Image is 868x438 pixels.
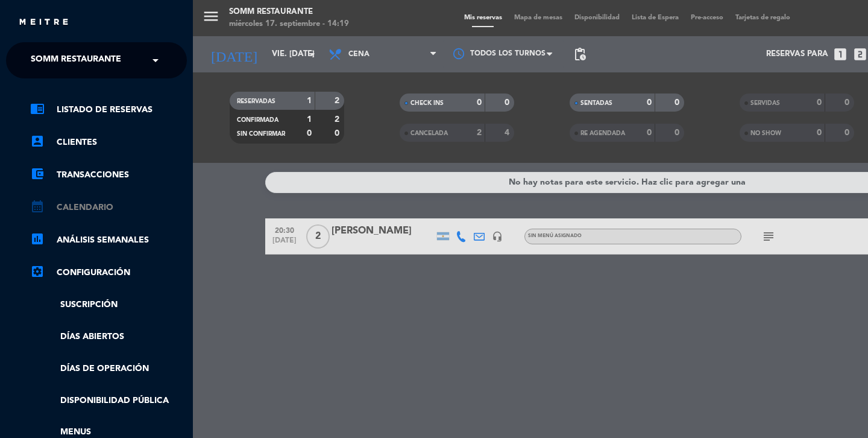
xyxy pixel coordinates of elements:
[30,135,187,150] a: account_boxClientes
[31,48,121,73] span: SOMM Restaurante
[30,233,187,247] a: assessmentANÁLISIS SEMANALES
[30,265,187,280] a: Configuración
[30,199,45,214] i: calendar_month
[30,168,187,182] a: account_balance_walletTransacciones
[30,101,45,116] i: chrome_reader_mode
[30,232,45,246] i: assessment
[18,18,69,27] img: MEITRE
[30,362,187,376] a: Días de Operación
[30,167,45,181] i: account_balance_wallet
[30,298,187,312] a: Suscripción
[30,103,187,117] a: chrome_reader_modeListado de Reservas
[30,394,187,408] a: Disponibilidad pública
[30,200,187,215] a: calendar_monthCalendario
[30,134,45,148] i: account_box
[30,264,45,279] i: settings_applications
[30,330,187,344] a: Días abiertos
